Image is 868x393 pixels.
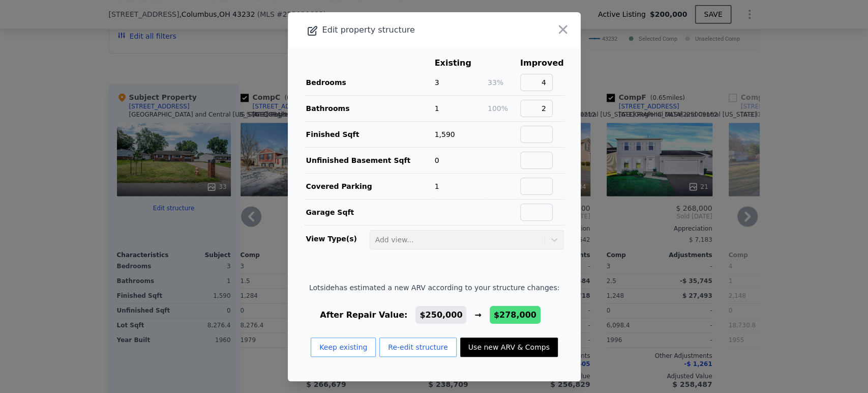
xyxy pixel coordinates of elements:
button: Use new ARV & Comps [460,338,558,357]
div: After Repair Value: → [309,309,559,321]
td: Garage Sqft [304,199,434,225]
div: Edit property structure [288,23,522,37]
span: 100% [488,104,508,113]
button: Re-edit structure [379,338,457,357]
span: 1 [435,182,439,190]
span: 1,590 [435,130,455,138]
span: $278,000 [494,310,536,320]
span: 1 [435,104,439,113]
span: Lotside has estimated a new ARV according to your structure changes: [309,283,559,293]
span: 0 [435,156,439,164]
td: Bedrooms [304,70,434,96]
th: Existing [434,57,487,70]
td: View Type(s) [304,226,369,250]
td: Finished Sqft [304,121,434,147]
td: Unfinished Basement Sqft [304,147,434,173]
span: 33% [488,78,503,87]
td: Covered Parking [304,173,434,199]
span: 3 [435,78,439,87]
span: $250,000 [420,310,462,320]
button: Keep existing [311,338,376,357]
th: Improved [520,57,564,70]
td: Bathrooms [304,95,434,121]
